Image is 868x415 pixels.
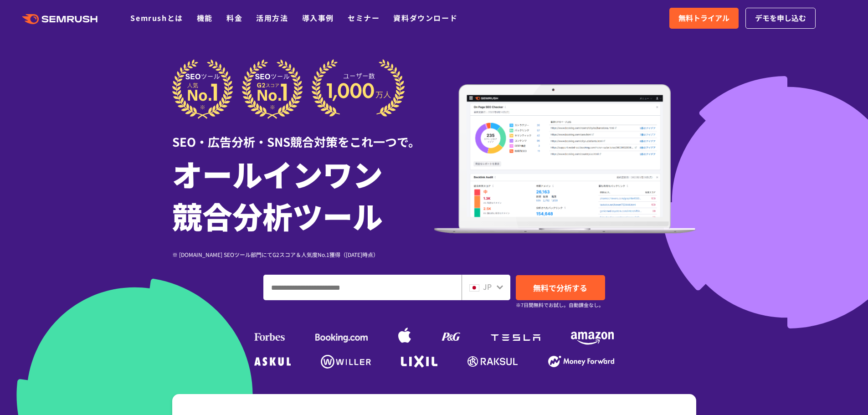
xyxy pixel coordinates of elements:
small: ※7日間無料でお試し。自動課金なし。 [516,301,604,309]
a: 機能 [197,12,213,23]
a: 無料トライアル [669,8,739,29]
span: 無料で分析する [533,282,587,293]
input: ドメイン、キーワードまたはURLを入力してください [264,275,461,300]
a: セミナー [348,12,380,23]
a: デモを申し込む [745,8,816,29]
a: 無料で分析する [516,275,605,300]
span: デモを申し込む [755,12,806,24]
a: 導入事例 [302,12,334,23]
div: ※ [DOMAIN_NAME] SEOツール部門にてG2スコア＆人気度No.1獲得（[DATE]時点） [172,250,434,259]
span: 無料トライアル [678,12,729,24]
a: 活用方法 [256,12,288,23]
span: JP [483,281,492,292]
a: 資料ダウンロード [393,12,457,23]
a: Semrushとは [130,12,183,23]
div: SEO・広告分析・SNS競合対策をこれ一つで。 [172,119,434,150]
h1: オールインワン 競合分析ツール [172,153,434,236]
a: 料金 [226,12,242,23]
